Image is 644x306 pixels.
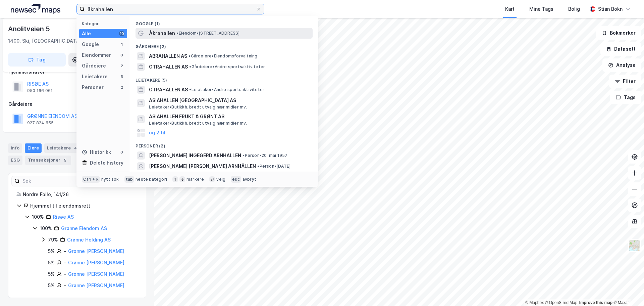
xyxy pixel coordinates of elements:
[25,143,42,153] div: Eiere
[610,274,644,306] iframe: Chat Widget
[149,29,175,37] span: Åkrahallen
[61,225,107,231] a: Grønne Eiendom AS
[119,52,124,58] div: 0
[48,247,55,255] div: 5%
[189,87,264,92] span: Leietaker • Andre sportsaktiviteter
[23,190,138,199] div: Nordre Follo, 141/26
[25,156,71,165] div: Transaksjoner
[149,151,241,160] span: [PERSON_NAME] INGEGERD ARNHÄLLEN
[189,87,191,92] span: •
[101,177,119,182] div: nytt søk
[130,39,318,51] div: Gårdeiere (2)
[119,42,124,47] div: 1
[53,214,74,220] a: Risøe AS
[545,300,578,305] a: OpenStreetMap
[119,31,124,36] div: 10
[525,300,544,305] a: Mapbox
[176,31,178,36] span: •
[11,4,60,14] img: logo.a4113a55bc3d86da70a041830d287a7e.svg
[610,274,644,306] div: Kontrollprogram for chat
[149,63,188,71] span: OTRAHALLEN AS
[216,177,225,182] div: velg
[505,5,515,13] div: Kart
[243,177,256,182] div: avbryt
[243,153,245,158] span: •
[149,52,187,60] span: ABRAHALLEN AS
[8,100,146,108] div: Gårdeiere
[82,176,100,183] div: Ctrl + k
[189,64,191,69] span: •
[568,5,580,13] div: Bolig
[68,282,124,288] a: Grønne [PERSON_NAME]
[257,164,290,169] span: Person • [DATE]
[8,24,51,34] div: Anolitveien 5
[32,213,44,221] div: 100%
[136,177,167,182] div: neste kategori
[82,148,111,156] div: Historikk
[64,247,66,255] div: -
[48,281,55,290] div: 5%
[149,96,310,104] span: ASIAHALLEN [GEOGRAPHIC_DATA] AS
[119,85,124,90] div: 2
[82,62,106,70] div: Gårdeiere
[30,202,138,210] div: Hjemmel til eiendomsrett
[48,236,58,244] div: 79%
[20,176,93,186] input: Søk
[48,270,55,278] div: 5%
[257,164,259,169] span: •
[149,113,310,121] span: ASIAHALLEN FRUKT & GRØNT AS
[85,4,256,14] input: Søk på adresse, matrikkel, gårdeiere, leietakere eller personer
[40,224,52,232] div: 100%
[62,157,68,164] div: 5
[176,31,239,36] span: Eiendom • [STREET_ADDRESS]
[82,21,127,26] div: Kategori
[149,86,188,94] span: OTRAHALLEN AS
[8,143,22,153] div: Info
[628,239,641,252] img: Z
[72,145,79,151] div: 4
[82,83,104,91] div: Personer
[8,156,22,165] div: ESG
[579,300,612,305] a: Improve this map
[27,120,54,126] div: 927 824 655
[596,26,641,40] button: Bokmerker
[189,64,265,70] span: Gårdeiere • Andre sportsaktiviteter
[243,153,287,158] span: Person • 20. mai 1957
[130,138,318,150] div: Personer (2)
[529,5,553,13] div: Mine Tags
[119,149,124,155] div: 0
[27,88,53,93] div: 950 166 061
[598,5,623,13] div: Stian Bokn
[602,58,641,72] button: Analyse
[82,73,108,81] div: Leietakere
[149,121,247,126] span: Leietaker • Butikkh. bredt utvalg nær.midler mv.
[64,281,66,290] div: -
[119,63,124,69] div: 2
[231,176,241,183] div: esc
[48,259,55,267] div: 5%
[44,143,82,153] div: Leietakere
[68,260,124,265] a: Grønne [PERSON_NAME]
[90,159,123,167] div: Delete history
[68,271,124,277] a: Grønne [PERSON_NAME]
[67,237,111,243] a: Grønne Holding AS
[119,74,124,79] div: 5
[149,104,247,110] span: Leietaker • Butikkh. bredt utvalg nær.midler mv.
[82,30,91,38] div: Alle
[82,40,99,48] div: Google
[68,248,124,254] a: Grønne [PERSON_NAME]
[82,51,111,59] div: Eiendommer
[130,16,318,28] div: Google (1)
[610,91,641,104] button: Tags
[609,75,641,88] button: Filter
[64,270,66,278] div: -
[189,53,191,58] span: •
[64,259,66,267] div: -
[186,177,204,182] div: markere
[149,129,165,137] button: og 2 til
[8,37,81,45] div: 1400, Ski, [GEOGRAPHIC_DATA]
[600,42,641,56] button: Datasett
[149,162,256,170] span: [PERSON_NAME] [PERSON_NAME] ARNHÄLLEN
[8,53,66,67] button: Tag
[189,53,257,59] span: Gårdeiere • Eiendomsforvaltning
